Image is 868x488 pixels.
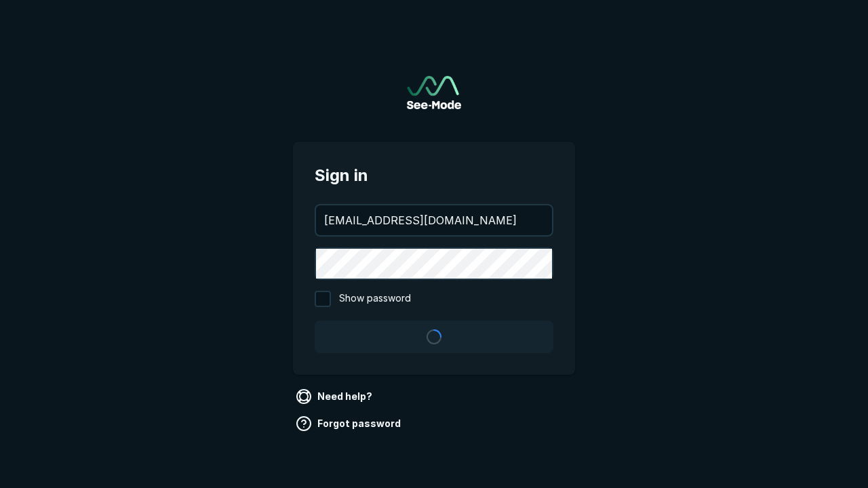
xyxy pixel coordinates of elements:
a: Go to sign in [407,76,461,109]
span: Sign in [315,163,553,188]
img: See-Mode Logo [407,76,461,109]
span: Show password [339,291,411,307]
a: Need help? [293,386,378,407]
a: Forgot password [293,413,406,434]
input: your@email.com [316,205,552,235]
